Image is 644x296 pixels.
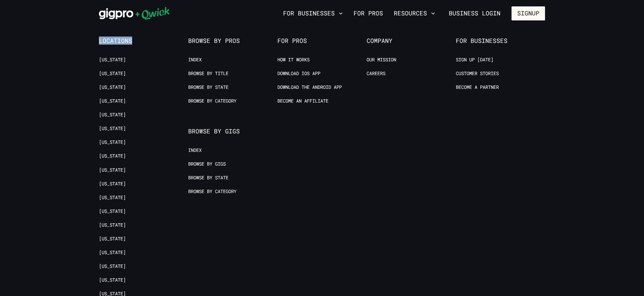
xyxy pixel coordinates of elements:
a: Careers [367,70,385,77]
a: Browse by Title [188,70,228,77]
button: For Businesses [280,8,345,19]
span: Company [367,37,456,45]
a: [US_STATE] [99,70,126,77]
a: Become an Affiliate [277,98,328,104]
a: Our Mission [367,57,396,63]
a: Browse by Category [188,98,236,104]
a: Browse by State [188,84,228,91]
a: [US_STATE] [99,84,126,91]
a: Browse by State [188,175,228,181]
a: [US_STATE] [99,98,126,104]
a: [US_STATE] [99,139,126,145]
a: [US_STATE] [99,181,126,187]
a: [US_STATE] [99,125,126,132]
a: [US_STATE] [99,153,126,159]
span: For Businesses [456,37,545,45]
iframe: Netlify Drawer [191,280,453,296]
a: [US_STATE] [99,112,126,118]
a: [US_STATE] [99,263,126,270]
button: Signup [512,6,545,20]
a: [US_STATE] [99,208,126,215]
span: Locations [99,37,188,45]
a: Download IOS App [277,70,320,77]
a: How it Works [277,57,310,63]
a: Business Login [443,6,506,20]
a: [US_STATE] [99,222,126,228]
a: Index [188,57,202,63]
a: [US_STATE] [99,57,126,63]
a: [US_STATE] [99,194,126,201]
a: Sign up [DATE] [456,57,493,63]
a: Browse by Category [188,188,236,195]
a: [US_STATE] [99,277,126,283]
span: Browse by Gigs [188,128,277,135]
a: Customer stories [456,70,499,77]
a: Browse by Gigs [188,161,226,167]
a: [US_STATE] [99,249,126,256]
img: Qwick [99,7,170,20]
a: Download the Android App [277,84,342,91]
a: [US_STATE] [99,236,126,242]
a: Index [188,147,202,154]
a: For Pros [351,8,386,19]
span: Browse by Pros [188,37,277,45]
a: [US_STATE] [99,167,126,173]
a: Become a Partner [456,84,499,91]
span: For Pros [277,37,367,45]
button: Resources [391,8,438,19]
